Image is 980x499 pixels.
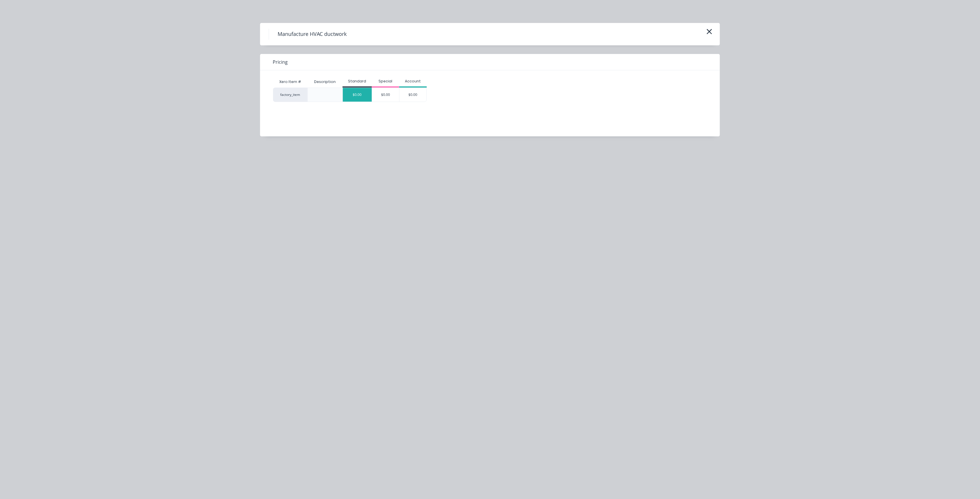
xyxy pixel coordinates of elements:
[343,79,372,84] div: Standard
[273,76,308,88] div: Xero Item #
[273,88,308,102] div: factory_item
[372,79,399,84] div: Special
[310,75,340,89] div: Description
[343,88,372,102] div: $0.00
[273,59,288,65] span: Pricing
[372,88,399,102] div: $0.00
[399,88,426,102] div: $0.00
[399,79,427,84] div: Account
[269,29,355,40] h4: Manufacture HVAC ductwork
